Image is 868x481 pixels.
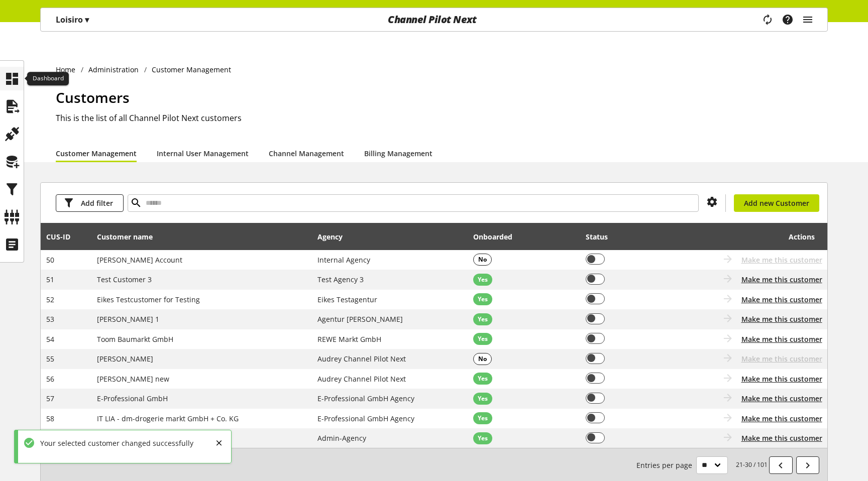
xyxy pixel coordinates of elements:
[56,88,130,107] span: Customers
[56,194,124,212] button: Add filter
[478,354,487,364] span: No
[586,231,618,242] div: Status
[636,456,768,474] small: 21-30 / 101
[478,275,488,284] span: Yes
[85,14,89,25] span: ▾
[317,374,406,384] span: Audrey Channel Pilot Next
[35,438,193,448] div: Your selected customer changed successfully
[741,255,822,265] span: Make me this customer
[478,255,487,264] span: No
[636,460,696,470] span: Entries per page
[478,374,488,383] span: Yes
[46,314,54,324] span: 53
[56,64,81,75] a: Home
[478,295,488,304] span: Yes
[97,374,169,384] span: [PERSON_NAME] new
[473,231,522,242] div: Onboarded
[46,394,54,403] span: 57
[46,354,54,364] span: 55
[478,394,488,403] span: Yes
[97,414,239,423] span: IT LIA - dm-drogerie markt GmbH + Co. KG
[83,64,144,75] a: Administration
[317,231,353,242] div: Agency
[741,374,822,384] button: Make me this customer
[269,148,344,159] a: Channel Management
[46,334,54,344] span: 54
[744,198,809,208] span: Add new Customer
[46,275,54,284] span: 51
[97,314,159,324] span: [PERSON_NAME] 1
[317,255,370,265] span: Internal Agency
[673,226,815,247] div: Actions
[46,295,54,304] span: 52
[46,414,54,423] span: 58
[317,295,377,304] span: Eikes Testagentur
[46,255,54,265] span: 50
[317,414,414,423] span: E-Professional GmbH Agency
[741,294,822,305] button: Make me this customer
[56,112,828,124] h2: This is the list of all Channel Pilot Next customers
[97,255,182,265] span: [PERSON_NAME] Account
[97,334,173,344] span: Toom Baumarkt GmbH
[734,194,819,212] a: Add new Customer
[741,413,822,424] button: Make me this customer
[317,433,366,443] span: Admin-Agency
[741,334,822,344] button: Make me this customer
[478,334,488,343] span: Yes
[97,354,153,364] span: [PERSON_NAME]
[40,8,828,32] nav: main navigation
[478,434,488,443] span: Yes
[741,353,822,364] span: Make me this customer
[97,295,200,304] span: Eikes Testcustomer for Testing
[56,148,137,159] a: Customer Management
[97,394,168,403] span: E-Professional GmbH
[317,314,403,324] span: Agentur [PERSON_NAME]
[741,393,822,404] button: Make me this customer
[97,275,152,284] span: Test Customer 3
[27,72,69,86] div: Dashboard
[741,314,822,324] button: Make me this customer
[478,315,488,324] span: Yes
[741,433,822,443] button: Make me this customer
[317,275,364,284] span: Test Agency 3
[46,231,80,242] div: CUS-⁠ID
[317,394,414,403] span: E-Professional GmbH Agency
[364,148,432,159] a: Billing Management
[46,374,54,384] span: 56
[56,14,89,26] p: Loisiro
[157,148,249,159] a: Internal User Management
[478,414,488,423] span: Yes
[97,231,163,242] div: Customer name
[81,198,113,208] span: Add filter
[317,334,381,344] span: REWE Markt GmbH
[317,354,406,364] span: Audrey Channel Pilot Next
[741,274,822,285] button: Make me this customer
